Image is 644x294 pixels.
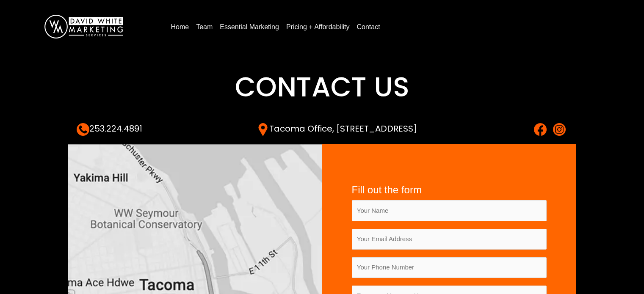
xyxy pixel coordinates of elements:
img: DavidWhite-Marketing-Logo [44,15,123,38]
input: Your Phone Number [352,257,547,278]
a: Contact [353,20,383,34]
a: Pricing + Affordability [283,20,353,34]
a: DavidWhite-Marketing-Logo [44,22,123,30]
a: Essential Marketing [216,20,282,34]
a: Home [167,20,192,34]
span: Contact Us [235,68,409,106]
input: Your Name [352,200,547,221]
a: Tacoma Office, [STREET_ADDRESS] [257,123,417,135]
nav: Menu [167,20,627,34]
a: Team [193,20,216,34]
a: 253.224.4891 [77,123,142,135]
h4: Fill out the form [352,184,547,196]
